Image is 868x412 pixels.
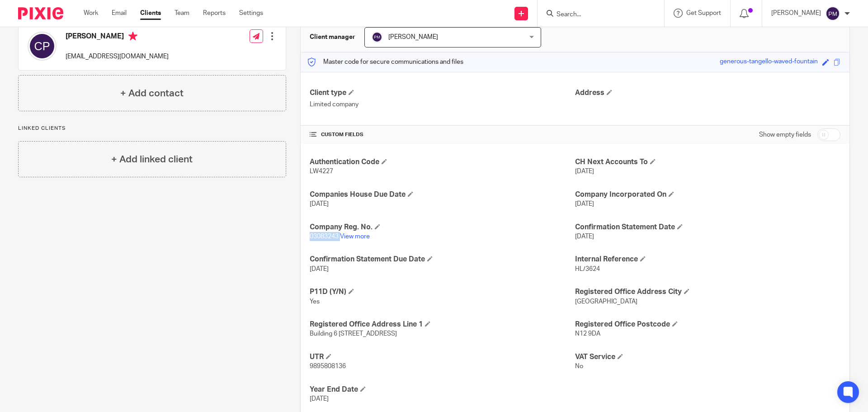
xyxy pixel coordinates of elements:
span: [DATE] [575,168,594,175]
p: Master code for secure communications and files [307,57,463,66]
span: [DATE] [575,233,594,240]
h3: Client manager [310,33,355,42]
span: Get Support [686,10,721,16]
h4: Registered Office Address City [575,287,840,297]
p: Linked clients [18,125,286,132]
h4: + Add linked client [111,152,193,166]
h4: Confirmation Statement Due Date [310,255,575,264]
div: generous-tangello-waved-fountain [720,57,818,67]
a: View more [340,233,370,240]
img: Pixie [18,7,63,19]
h4: P11D (Y/N) [310,287,575,297]
h4: CUSTOM FIELDS [310,131,575,138]
h4: UTR [310,352,575,362]
label: Show empty fields [759,130,811,139]
span: [GEOGRAPHIC_DATA] [575,298,637,305]
h4: Address [575,88,840,98]
span: No [575,363,583,369]
a: Email [112,9,127,18]
p: Limited company [310,100,575,109]
a: Work [84,9,98,18]
span: LW4227 [310,168,333,175]
a: Settings [239,9,263,18]
span: N12 9DA [575,331,600,337]
img: svg%3E [826,6,840,21]
h4: Company Reg. No. [310,223,575,232]
p: [PERSON_NAME] [771,9,821,18]
input: Search [556,11,637,19]
span: HL/3624 [575,266,600,272]
span: Yes [310,298,320,305]
h4: Authentication Code [310,157,575,167]
h4: VAT Service [575,352,840,362]
span: [PERSON_NAME] [388,34,438,40]
h4: + Add contact [120,86,184,100]
h4: Client type [310,88,575,98]
img: svg%3E [28,32,57,61]
a: Clients [140,9,161,18]
span: [DATE] [310,396,329,402]
h4: Companies House Due Date [310,190,575,199]
h4: Company Incorporated On [575,190,840,199]
i: Primary [128,32,137,41]
span: 9895808136 [310,363,346,369]
span: [DATE] [310,266,329,272]
span: 03083243 [310,233,339,240]
h4: Confirmation Statement Date [575,223,840,232]
a: Team [175,9,189,18]
h4: Internal Reference [575,255,840,264]
span: Building 6 [STREET_ADDRESS] [310,331,397,337]
span: [DATE] [310,201,329,207]
p: [EMAIL_ADDRESS][DOMAIN_NAME] [66,52,169,61]
a: Reports [203,9,226,18]
h4: Year End Date [310,385,575,394]
img: svg%3E [372,32,382,43]
h4: Registered Office Address Line 1 [310,320,575,329]
span: [DATE] [575,201,594,207]
h4: Registered Office Postcode [575,320,840,329]
h4: CH Next Accounts To [575,157,840,167]
h4: [PERSON_NAME] [66,32,169,43]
